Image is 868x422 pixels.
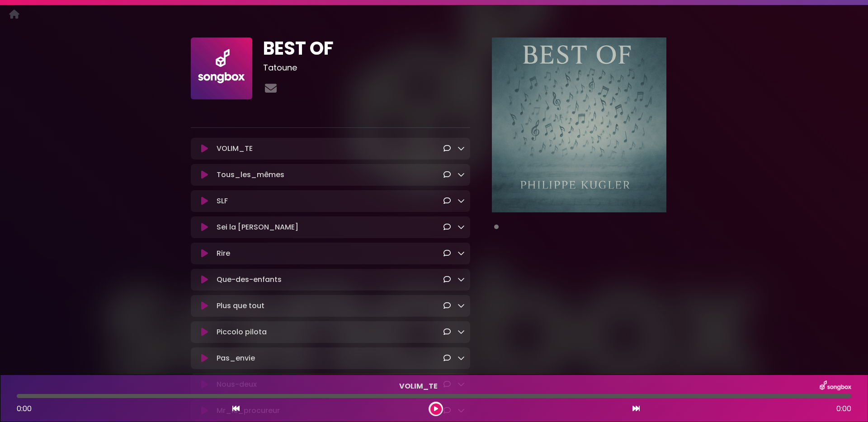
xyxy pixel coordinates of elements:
[17,381,820,392] p: VOLIM_TE
[217,143,443,154] p: VOLIM_TE
[492,38,666,212] img: Main Media
[217,196,443,206] p: SLF
[263,63,470,73] h3: Tatoune
[820,380,851,392] img: songbox-logo-white.png
[217,274,443,285] p: Que-des-enfants
[263,38,470,59] h1: BEST OF
[217,222,443,233] p: Sei la [PERSON_NAME]
[217,327,443,338] p: Piccolo pilota
[191,38,252,99] img: 70beCsgvRrCVkCpAseDU
[17,403,32,414] span: 0:00
[836,403,851,414] span: 0:00
[217,248,443,259] p: Rire
[217,353,443,364] p: Pas_envie
[217,169,443,180] p: Tous_les_mêmes
[217,300,443,311] p: Plus que tout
